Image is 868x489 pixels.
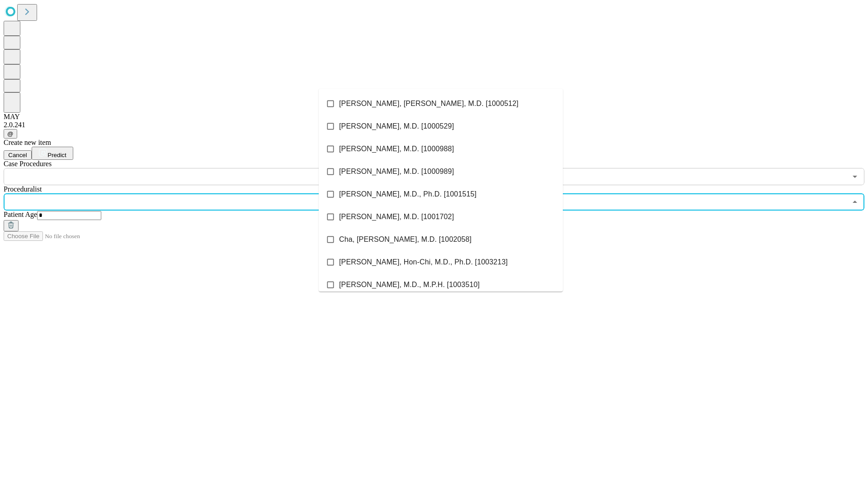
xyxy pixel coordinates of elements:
[339,279,480,290] span: [PERSON_NAME], M.D., M.P.H. [1003510]
[4,150,32,160] button: Cancel
[849,170,861,183] button: Open
[7,130,14,137] span: @
[4,160,52,168] span: Scheduled Procedure
[4,121,864,129] div: 2.0.241
[339,166,454,177] span: [PERSON_NAME], M.D. [1000989]
[339,211,454,222] span: [PERSON_NAME], M.D. [1001702]
[4,113,864,121] div: MAY
[339,144,454,154] span: [PERSON_NAME], M.D. [1000988]
[339,234,472,245] span: Cha, [PERSON_NAME], M.D. [1002058]
[339,121,454,132] span: [PERSON_NAME], M.D. [1000529]
[8,152,27,158] span: Cancel
[47,152,66,158] span: Predict
[339,98,519,109] span: [PERSON_NAME], [PERSON_NAME], M.D. [1000512]
[849,196,861,208] button: Close
[339,257,508,268] span: [PERSON_NAME], Hon-Chi, M.D., Ph.D. [1003213]
[4,129,17,139] button: @
[32,147,73,160] button: Predict
[4,185,42,193] span: Proceduralist
[4,139,51,146] span: Create new item
[339,189,476,200] span: [PERSON_NAME], M.D., Ph.D. [1001515]
[4,211,37,218] span: Patient Age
